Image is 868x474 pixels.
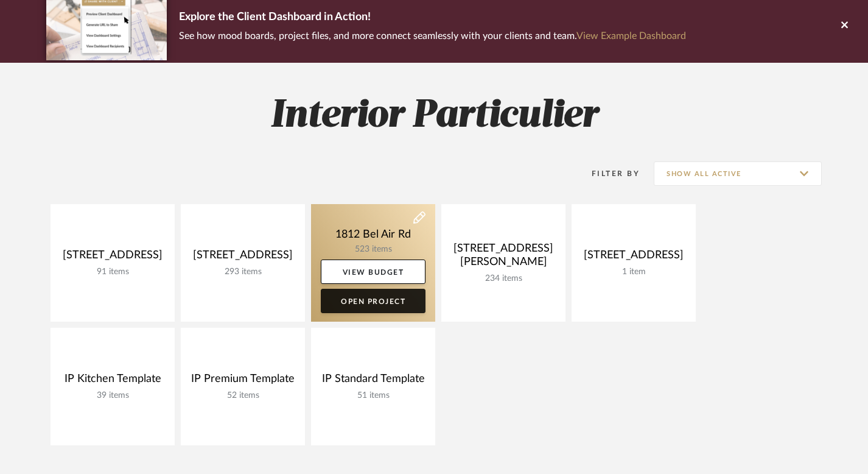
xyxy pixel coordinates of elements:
p: See how mood boards, project files, and more connect seamlessly with your clients and team. [179,27,686,44]
div: 91 items [60,267,165,277]
div: [STREET_ADDRESS] [191,249,295,267]
div: IP Premium Template [191,372,295,391]
div: 1 item [581,267,686,277]
div: 52 items [191,391,295,401]
div: [STREET_ADDRESS] [60,249,165,267]
a: View Budget [321,260,425,284]
div: [STREET_ADDRESS] [581,249,686,267]
div: 293 items [191,267,295,277]
div: Filter By [576,168,640,180]
a: Open Project [321,289,425,313]
div: 39 items [60,391,165,401]
div: [STREET_ADDRESS][PERSON_NAME] [451,242,556,274]
a: View Example Dashboard [576,31,686,41]
div: 51 items [321,391,425,401]
div: IP Standard Template [321,372,425,391]
div: IP Kitchen Template [60,372,165,391]
p: Explore the Client Dashboard in Action! [179,8,686,27]
div: 234 items [451,274,556,284]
